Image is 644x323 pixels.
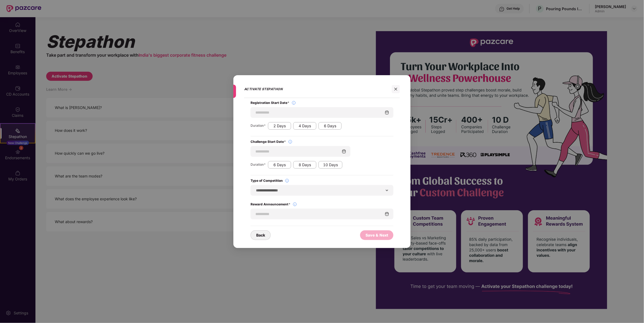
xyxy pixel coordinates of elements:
img: svg+xml;base64,PHN2ZyBpZD0iSW5mb18tXzMyeDMyIiBkYXRhLW5hbWU9IkluZm8gLSAzMngzMiIgeG1sbnM9Imh0dHA6Ly... [288,140,292,144]
img: svg+xml;base64,PHN2ZyBpZD0iQ2FsZW5kYXItMzJ4MzIiIHhtbG5zPSJodHRwOi8vd3d3LnczLm9yZy8yMDAwL3N2ZyIgd2... [342,149,346,154]
span: Reward Announcement [251,202,291,206]
div: 8 Days [293,161,316,169]
span: Duration [251,162,266,169]
img: svg+xml;base64,PHN2ZyBpZD0iSW5mb18tXzMyeDMyIiBkYXRhLW5hbWU9IkluZm8gLSAzMngzMiIgeG1sbnM9Imh0dHA6Ly... [285,179,289,183]
img: svg+xml;base64,PHN2ZyBpZD0iQ2FsZW5kYXItMzJ4MzIiIHhtbG5zPSJodHRwOi8vd3d3LnczLm9yZy8yMDAwL3N2ZyIgd2... [385,110,389,115]
img: svg+xml;base64,PHN2ZyBpZD0iSW5mb18tXzMyeDMyIiBkYXRhLW5hbWU9IkluZm8gLSAzMngzMiIgeG1sbnM9Imh0dHA6Ly... [293,202,297,206]
div: activate stepathon [244,81,387,98]
div: 4 Days [293,122,316,130]
div: 2 Days [268,122,291,130]
div: 6 Days [319,122,342,130]
div: Back [256,232,265,238]
div: 10 Days [319,161,342,169]
span: Challenge Start Date [251,140,286,144]
span: Duration [251,124,266,130]
span: close [394,87,398,91]
img: svg+xml;base64,PHN2ZyBpZD0iQ2FsZW5kYXItMzJ4MzIiIHhtbG5zPSJodHRwOi8vd3d3LnczLm9yZy8yMDAwL3N2ZyIgd2... [385,212,389,216]
span: Registration Start Date [251,101,290,105]
div: 6 Days [268,161,291,169]
span: Type of Competition [251,179,283,183]
img: svg+xml;base64,PHN2ZyBpZD0iSW5mb18tXzMyeDMyIiBkYXRhLW5hbWU9IkluZm8gLSAzMngzMiIgeG1sbnM9Imh0dHA6Ly... [292,101,296,105]
div: Save & Next [366,232,388,238]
